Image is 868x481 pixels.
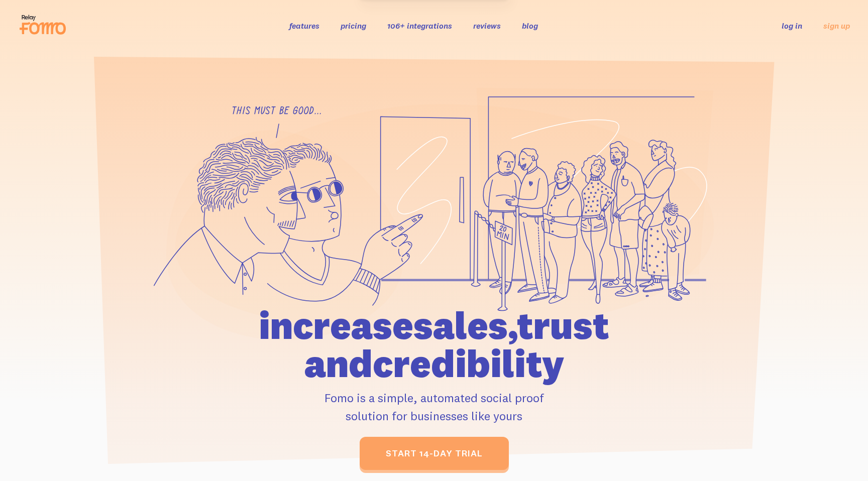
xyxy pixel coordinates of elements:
[201,389,667,425] p: Fomo is a simple, automated social proof solution for businesses like yours
[201,306,667,383] h1: increase sales, trust and credibility
[782,21,802,31] a: log in
[823,21,850,31] a: sign up
[522,21,538,31] a: blog
[360,437,509,470] a: start 14-day trial
[341,21,366,31] a: pricing
[387,21,452,31] a: 106+ integrations
[473,21,501,31] a: reviews
[289,21,319,31] a: features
